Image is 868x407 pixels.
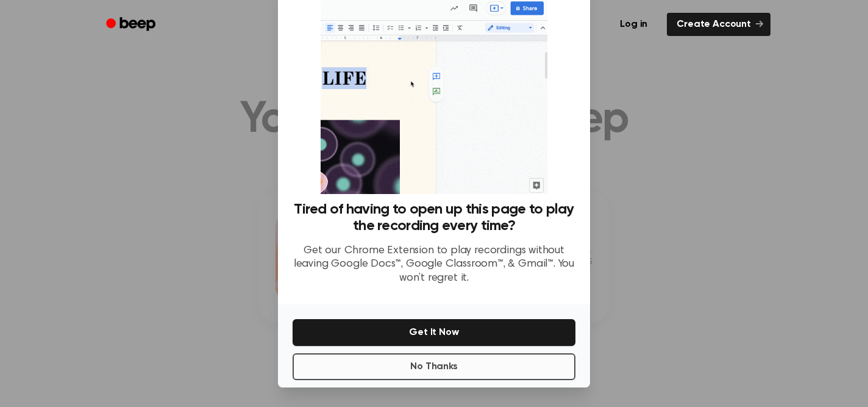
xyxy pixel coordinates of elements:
[667,13,770,36] a: Create Account
[98,13,166,37] a: Beep
[293,244,575,286] p: Get our Chrome Extension to play recordings without leaving Google Docs™, Google Classroom™, & Gm...
[293,353,575,380] button: No Thanks
[608,10,660,38] a: Log in
[293,319,575,346] button: Get It Now
[293,201,575,234] h3: Tired of having to open up this page to play the recording every time?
